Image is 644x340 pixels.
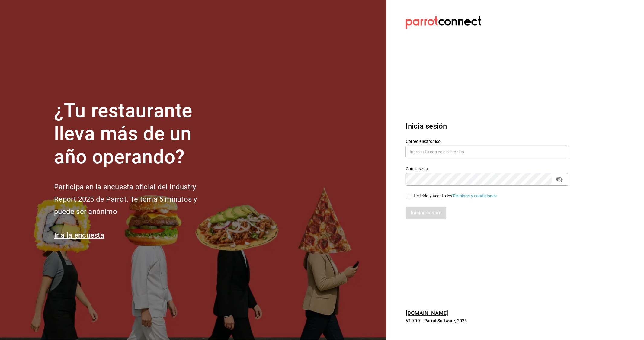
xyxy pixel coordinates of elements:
[54,99,217,169] h1: ¿Tu restaurante lleva más de un año operando?
[453,194,498,198] a: Términos y condiciones.
[554,174,565,184] button: passwordField
[406,121,568,132] h3: Inicia sesión
[406,167,568,171] label: Contraseña
[406,310,448,316] a: [DOMAIN_NAME]
[406,318,568,324] p: V1.70.7 - Parrot Software, 2025.
[54,181,217,218] h2: Participa en la encuesta oficial del Industry Report 2025 de Parrot. Te toma 5 minutos y puede se...
[414,193,498,199] div: He leído y acepto los
[406,139,568,143] label: Correo electrónico
[406,146,568,158] input: Ingresa tu correo electrónico
[54,231,104,239] a: Ir a la encuesta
